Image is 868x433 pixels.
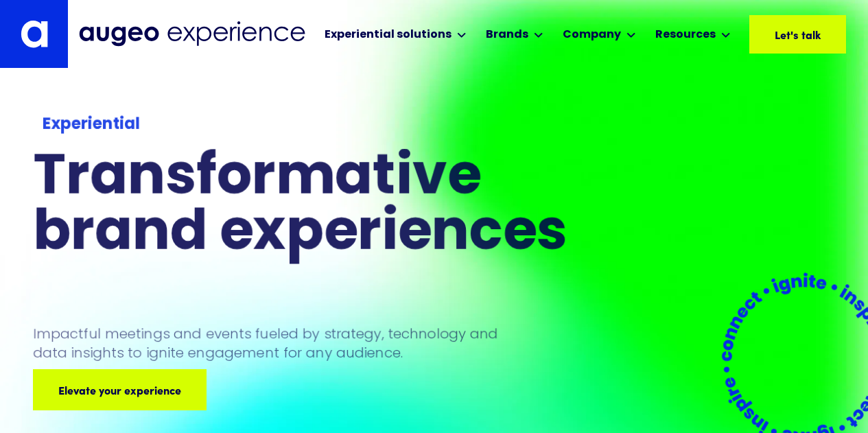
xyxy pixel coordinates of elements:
[33,324,505,362] p: Impactful meetings and events fueled by strategy, technology and data insights to ignite engageme...
[563,27,621,43] div: Company
[486,27,528,43] div: Brands
[33,152,626,263] h1: Transformative brand experiences
[655,27,716,43] div: Resources
[33,369,207,410] a: Elevate your experience
[79,21,305,47] img: Augeo Experience business unit full logo in midnight blue.
[325,27,451,43] div: Experiential solutions
[749,15,846,54] a: Let's talk
[21,20,48,48] img: Augeo's "a" monogram decorative logo in white.
[43,113,616,137] div: Experiential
